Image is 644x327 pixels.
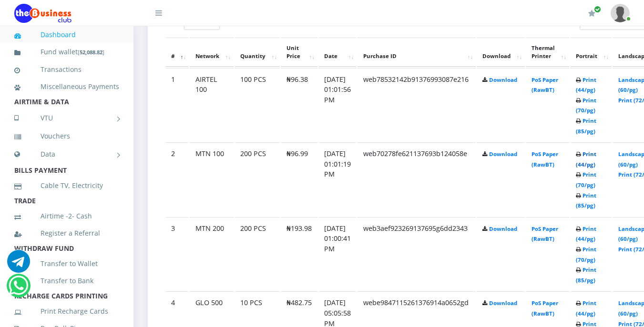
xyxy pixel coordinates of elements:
td: ₦96.38 [281,68,317,142]
td: 200 PCS [235,217,280,291]
th: Quantity: activate to sort column ascending [235,38,280,67]
td: ₦193.98 [281,217,317,291]
a: Vouchers [14,125,119,147]
a: Register a Referral [14,222,119,244]
a: Miscellaneous Payments [14,76,119,98]
span: Renew/Upgrade Subscription [594,6,601,13]
a: Print (44/pg) [576,299,596,317]
a: Print (70/pg) [576,97,596,114]
th: Thermal Printer: activate to sort column ascending [526,38,569,67]
a: PoS Paper (RawBT) [532,150,558,168]
a: Chat for support [9,281,28,297]
th: Unit Price: activate to sort column ascending [281,38,317,67]
a: Chat for support [7,257,30,273]
td: [DATE] 01:00:41 PM [318,217,357,291]
a: Print (70/pg) [576,171,596,188]
th: Purchase ID: activate to sort column ascending [358,38,476,67]
td: [DATE] 01:01:19 PM [318,142,357,216]
td: web70278fe621137693b124058e [358,142,476,216]
b: 52,088.82 [80,49,102,56]
td: 3 [165,217,189,291]
td: MTN 100 [190,142,234,216]
a: Print (44/pg) [576,150,596,168]
td: web78532142b91376993087e216 [358,68,476,142]
a: Fund wallet[52,088.82] [14,41,119,63]
td: 2 [165,142,189,216]
th: Portrait: activate to sort column ascending [570,38,612,67]
td: ₦96.99 [281,142,317,216]
a: Download [489,76,517,83]
a: Dashboard [14,24,119,46]
td: 1 [165,68,189,142]
a: Transactions [14,59,119,80]
a: VTU [14,106,119,130]
td: web3aef923269137695g6dd2343 [358,217,476,291]
a: PoS Paper (RawBT) [532,225,558,243]
a: Print (85/pg) [576,192,596,209]
small: [ ] [78,49,104,56]
a: Print (44/pg) [576,225,596,243]
a: Data [14,142,119,166]
a: Print (70/pg) [576,246,596,263]
a: PoS Paper (RawBT) [532,76,558,94]
a: Download [489,150,517,158]
th: Download: activate to sort column ascending [477,38,525,67]
i: Renew/Upgrade Subscription [588,10,595,17]
img: User [611,4,630,22]
a: Cable TV, Electricity [14,175,119,197]
td: AIRTEL 100 [190,68,234,142]
td: MTN 200 [190,217,234,291]
th: #: activate to sort column descending [165,38,189,67]
img: Logo [14,4,72,23]
a: PoS Paper (RawBT) [532,299,558,317]
a: Transfer to Bank [14,270,119,292]
a: Download [489,299,517,307]
th: Network: activate to sort column ascending [190,38,234,67]
th: Date: activate to sort column ascending [318,38,357,67]
td: 200 PCS [235,142,280,216]
a: Print (85/pg) [576,266,596,284]
a: Print (44/pg) [576,76,596,94]
a: Download [489,225,517,232]
a: Print (85/pg) [576,117,596,135]
a: Print Recharge Cards [14,300,119,322]
td: [DATE] 01:01:56 PM [318,68,357,142]
a: Airtime -2- Cash [14,205,119,227]
a: Transfer to Wallet [14,253,119,275]
td: 100 PCS [235,68,280,142]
